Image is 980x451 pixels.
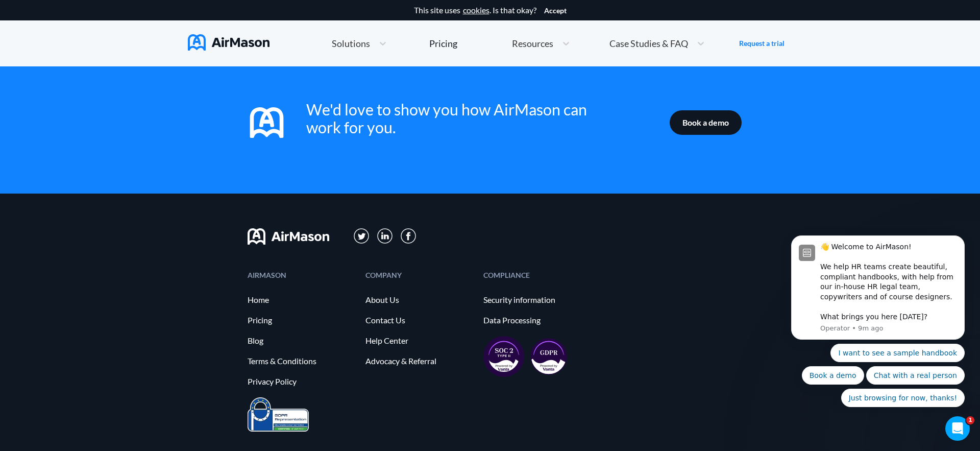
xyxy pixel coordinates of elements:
img: soc2-17851990f8204ed92eb8cdb2d5e8da73.svg [483,336,524,377]
a: Blog [248,336,355,345]
a: Contact Us [365,316,473,325]
button: Book a demo [670,110,742,135]
span: Solutions [332,39,370,48]
a: Data Processing [483,316,591,325]
span: Case Studies & FAQ [609,39,688,48]
a: Home [248,295,355,304]
a: About Us [365,295,473,304]
img: svg+xml;base64,PD94bWwgdmVyc2lvbj0iMS4wIiBlbmNvZGluZz0iVVRGLTgiPz4KPHN2ZyB3aWR0aD0iMzFweCIgaGVpZ2... [377,228,393,244]
img: gdpr-98ea35551734e2af8fd9405dbdaf8c18.svg [530,338,567,375]
img: AirMason Logo [188,34,269,51]
div: AIRMASON [248,272,355,278]
div: COMPLIANCE [483,272,591,278]
a: Pricing [429,34,457,53]
a: Pricing [248,316,355,325]
a: Book a demo [670,110,733,135]
div: COMPANY [365,272,473,278]
a: Request a trial [739,38,785,49]
span: 1 [966,416,974,424]
a: cookies [463,6,489,15]
a: Security information [483,295,591,304]
iframe: Intercom notifications message [776,226,980,413]
div: We'd love to show you how AirMason can work for you. [306,101,587,136]
img: prighter-certificate-eu-7c0b0bead1821e86115914626e15d079.png [248,397,309,432]
img: svg+xml;base64,PHN2ZyB3aWR0aD0iMTYwIiBoZWlnaHQ9IjMyIiB2aWV3Qm94PSIwIDAgMTYwIDMyIiBmaWxsPSJub25lIi... [248,228,329,245]
button: Accept cookies [544,7,567,15]
iframe: Intercom live chat [945,416,970,441]
a: Privacy Policy [248,377,355,386]
span: Resources [512,39,553,48]
a: Advocacy & Referral [365,357,473,366]
div: Pricing [429,39,457,48]
img: svg+xml;base64,PD94bWwgdmVyc2lvbj0iMS4wIiBlbmNvZGluZz0iVVRGLTgiPz4KPHN2ZyB3aWR0aD0iMzBweCIgaGVpZ2... [401,228,416,244]
img: svg+xml;base64,PD94bWwgdmVyc2lvbj0iMS4wIiBlbmNvZGluZz0iVVRGLTgiPz4KPHN2ZyB3aWR0aD0iMzFweCIgaGVpZ2... [354,228,370,244]
a: Terms & Conditions [248,357,355,366]
a: Help Center [365,336,473,345]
